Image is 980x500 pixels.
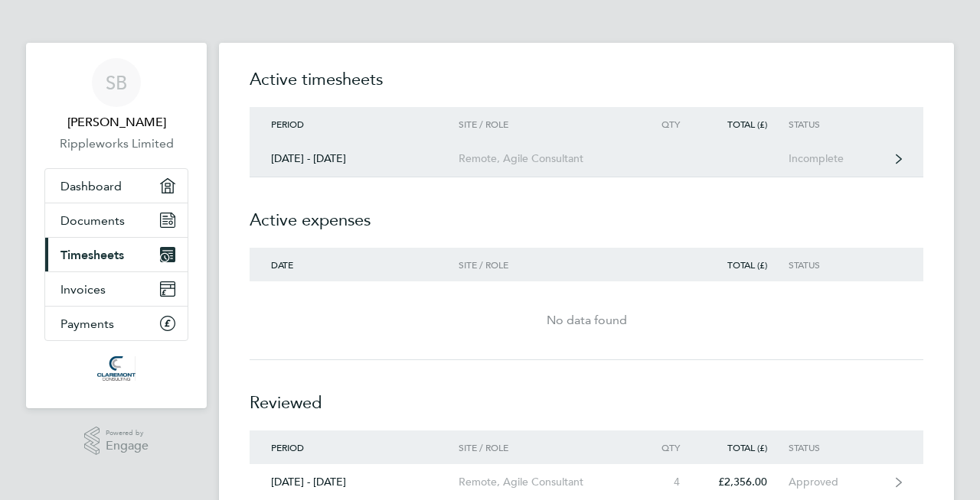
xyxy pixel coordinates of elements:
[60,213,125,228] span: Documents
[701,259,789,270] div: Total (£)
[634,442,701,453] div: Qty
[60,248,124,262] span: Timesheets
[84,427,149,456] a: Powered byEngage
[250,259,459,270] div: Date
[789,476,883,489] div: Approved
[97,356,135,381] img: claremontconsulting1-logo-retina.png
[459,119,634,129] div: Site / Role
[44,135,188,153] a: Rippleworks Limited
[634,476,701,489] div: 4
[250,177,923,248] h2: Active expenses
[250,360,923,430] h2: Reviewed
[45,238,188,271] a: Timesheets
[701,442,789,453] div: Total (£)
[60,317,114,331] span: Payments
[250,476,459,489] div: [DATE] - [DATE]
[45,272,188,306] a: Invoices
[44,58,188,131] a: SB[PERSON_NAME]
[60,179,122,193] span: Dashboard
[701,476,789,489] div: £2,356.00
[789,259,883,270] div: Status
[44,356,188,381] a: Go to home page
[45,307,188,340] a: Payments
[789,152,883,165] div: Incomplete
[789,442,883,453] div: Status
[106,440,149,453] span: Engage
[271,441,304,453] span: Period
[459,152,634,165] div: Remote, Agile Consultant
[106,427,149,440] span: Powered by
[459,476,634,489] div: Remote, Agile Consultant
[250,152,459,165] div: [DATE] - [DATE]
[271,118,304,130] span: Period
[45,203,188,237] a: Documents
[250,141,923,177] a: [DATE] - [DATE]Remote, Agile ConsultantIncomplete
[459,442,634,453] div: Site / Role
[701,119,789,129] div: Total (£)
[459,259,634,270] div: Site / Role
[789,119,883,129] div: Status
[26,43,207,408] nav: Main navigation
[634,119,701,129] div: Qty
[45,169,188,203] a: Dashboard
[250,67,923,107] h2: Active timesheets
[60,282,106,297] span: Invoices
[44,113,188,131] span: Simon Burdett
[250,311,923,330] div: No data found
[106,73,127,93] span: SB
